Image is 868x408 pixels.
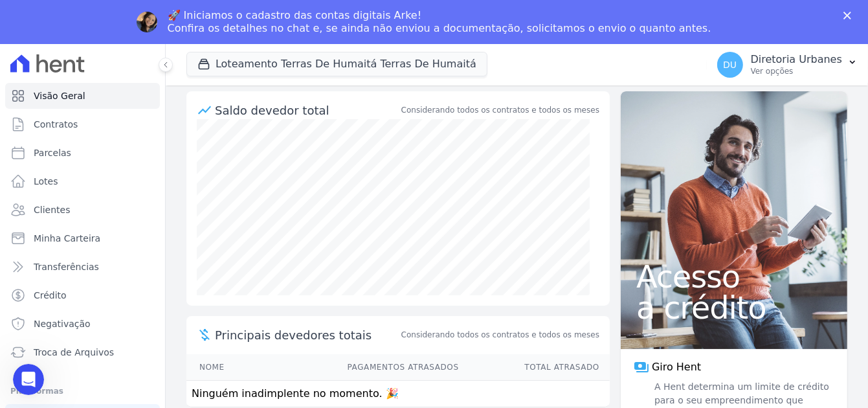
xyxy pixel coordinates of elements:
[215,102,399,119] div: Saldo devedor total
[215,326,399,344] span: Principais devedores totais
[34,346,114,359] span: Troca de Arquivos
[636,261,832,292] span: Acesso
[5,83,160,109] a: Visão Geral
[5,254,160,280] a: Transferências
[751,66,842,76] p: Ver opções
[5,111,160,137] a: Contratos
[186,380,610,407] td: Ninguém inadimplente no momento. 🎉
[34,146,71,159] span: Parcelas
[751,53,842,66] p: Diretoria Urbanes
[5,282,160,308] a: Crédito
[262,354,460,381] th: Pagamentos Atrasados
[34,317,91,330] span: Negativação
[401,104,599,116] div: Considerando todos os contratos e todos os meses
[186,354,262,381] th: Nome
[5,197,160,223] a: Clientes
[34,89,85,102] span: Visão Geral
[5,311,160,337] a: Negativação
[5,140,160,166] a: Parcelas
[10,383,155,399] div: Plataformas
[34,203,70,216] span: Clientes
[5,339,160,365] a: Troca de Arquivos
[34,232,100,245] span: Minha Carteira
[186,52,487,76] button: Loteamento Terras De Humaitá Terras De Humaitá
[34,289,67,302] span: Crédito
[13,364,44,395] iframe: Intercom live chat
[34,260,99,273] span: Transferências
[652,359,701,375] span: Giro Hent
[460,354,610,381] th: Total Atrasado
[34,118,78,131] span: Contratos
[5,225,160,251] a: Minha Carteira
[723,60,737,69] span: DU
[34,175,58,188] span: Lotes
[5,168,160,194] a: Lotes
[636,292,832,323] span: a crédito
[843,12,856,19] div: Fechar
[168,9,711,35] div: 🚀 Iniciamos o cadastro das contas digitais Arke! Confira os detalhes no chat e, se ainda não envi...
[707,47,868,83] button: DU Diretoria Urbanes Ver opções
[401,329,599,341] span: Considerando todos os contratos e todos os meses
[137,12,157,32] img: Profile image for Adriane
